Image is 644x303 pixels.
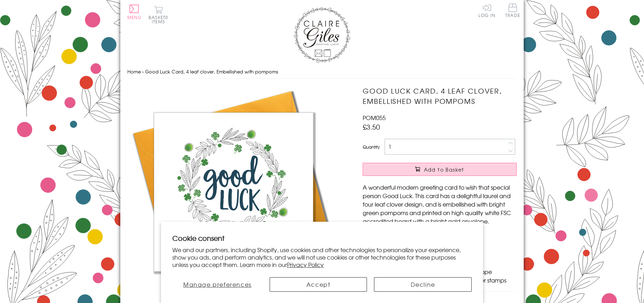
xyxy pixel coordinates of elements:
[363,163,517,176] button: Add to Basket
[478,4,495,17] a: Log In
[363,183,517,225] p: A wonderful modern greeting card to wish that special person Good Luck. This card has a delightfu...
[505,4,520,17] span: Trade
[270,277,367,292] button: Accept
[374,277,472,292] button: Decline
[127,65,517,79] nav: breadcrumbs
[363,113,386,122] span: POM055
[127,86,340,298] img: Good Luck Card, 4 leaf clover, Embellished with pompoms
[172,233,472,243] h2: Cookie consent
[127,14,141,20] span: Menu
[363,86,517,106] h1: Good Luck Card, 4 leaf clover, Embellished with pompoms
[183,280,252,289] span: Manage preferences
[127,5,141,19] button: Menu
[363,144,380,150] label: Quantity
[363,122,380,132] span: £3.50
[505,4,520,19] a: Trade
[172,246,472,268] p: We and our partners, including Shopify, use cookies and other technologies to personalize your ex...
[172,277,263,292] button: Manage preferences
[152,14,168,25] span: 0 items
[424,166,464,173] span: Add to Basket
[149,6,168,24] button: Basket0 items
[145,68,278,75] span: Good Luck Card, 4 leaf clover, Embellished with pompoms
[287,260,324,269] a: Privacy Policy
[142,68,144,75] span: ›
[294,7,350,63] img: Claire Giles Greetings Cards
[127,68,141,75] a: Home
